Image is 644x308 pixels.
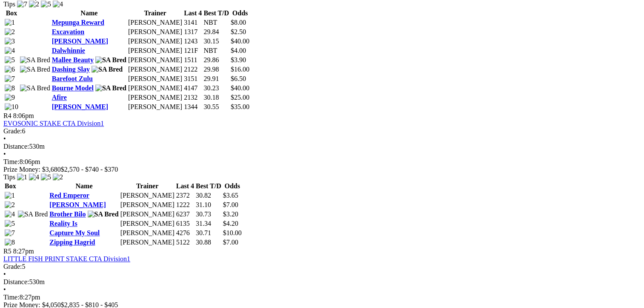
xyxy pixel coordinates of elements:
img: 1 [17,173,27,181]
span: $8.00 [231,19,246,26]
td: [PERSON_NAME] [120,219,175,228]
img: SA Bred [88,210,119,218]
td: 5122 [176,238,195,247]
td: [PERSON_NAME] [128,37,183,46]
img: 7 [5,75,15,83]
div: 5 [3,263,641,271]
td: 30.82 [195,191,222,200]
td: [PERSON_NAME] [128,28,183,36]
th: Trainer [128,9,183,17]
span: $2,570 - $740 - $370 [61,166,118,173]
td: 30.23 [203,84,229,92]
th: Name [49,182,119,190]
span: • [3,135,6,142]
td: 1222 [176,201,195,209]
th: Last 4 [176,182,195,190]
td: 1243 [183,37,202,46]
th: Name [52,9,127,17]
a: Brother Bilo [49,210,86,218]
a: Afire [52,94,67,101]
td: [PERSON_NAME] [128,56,183,64]
img: 5 [5,220,15,227]
span: $3.90 [231,56,246,63]
span: $4.00 [231,47,246,54]
a: Reality Is [49,220,77,227]
img: 3 [5,37,15,45]
td: 1317 [183,28,202,36]
img: SA Bred [18,210,48,218]
img: SA Bred [20,56,50,64]
a: [PERSON_NAME] [52,37,108,45]
div: Prize Money: $3,680 [3,166,641,173]
td: [PERSON_NAME] [128,65,183,74]
td: [PERSON_NAME] [120,229,175,237]
a: Mallee Beauty [52,56,94,63]
th: Last 4 [183,9,202,17]
td: 121F [183,46,202,55]
td: 4147 [183,84,202,92]
td: 29.86 [203,56,229,64]
a: [PERSON_NAME] [52,103,108,110]
span: Time: [3,294,20,301]
div: 6 [3,127,641,135]
img: 2 [5,201,15,209]
td: 30.88 [195,238,222,247]
img: SA Bred [95,56,126,64]
img: 5 [41,173,51,181]
span: 8:27pm [13,248,34,255]
img: SA Bred [20,84,50,92]
img: 2 [29,0,39,8]
td: 31.10 [195,201,222,209]
span: $40.00 [231,37,249,45]
img: 4 [53,0,63,8]
td: 2132 [183,93,202,102]
img: SA Bred [20,66,50,73]
span: R5 [3,248,11,255]
img: 7 [17,0,27,8]
th: Trainer [120,182,175,190]
img: 5 [41,0,51,8]
td: 30.55 [203,103,229,111]
span: Box [5,182,16,190]
td: 6135 [176,219,195,228]
div: 530m [3,143,641,150]
td: 29.84 [203,28,229,36]
span: $25.00 [231,94,249,101]
img: 9 [5,94,15,101]
td: [PERSON_NAME] [128,93,183,102]
td: [PERSON_NAME] [120,238,175,247]
td: 3141 [183,18,202,27]
span: $7.00 [223,239,238,246]
span: Time: [3,158,20,165]
td: 30.73 [195,210,222,219]
td: [PERSON_NAME] [120,191,175,200]
td: [PERSON_NAME] [120,201,175,209]
span: Tips [3,0,15,8]
img: 4 [5,210,15,218]
img: 1 [5,19,15,26]
span: $3.20 [223,210,238,218]
td: 2122 [183,65,202,74]
img: 4 [5,47,15,55]
a: Red Emperor [49,192,89,199]
a: LITTLE FISH PRINT STAKE CTA Division1 [3,255,130,262]
span: $2.50 [231,28,246,35]
a: Barefoot Zulu [52,75,93,82]
a: Capture My Soul [49,229,100,236]
span: $35.00 [231,103,249,110]
a: Zipping Hagrid [49,239,95,246]
a: [PERSON_NAME] [49,201,106,208]
th: Best T/D [203,9,229,17]
span: $4.20 [223,220,238,227]
span: Grade: [3,263,22,270]
td: 29.91 [203,75,229,83]
span: Tips [3,173,15,181]
td: 2372 [176,191,195,200]
span: Grade: [3,127,22,135]
td: 1511 [183,56,202,64]
span: • [3,286,6,293]
img: SA Bred [92,66,123,73]
img: 7 [5,229,15,237]
span: • [3,150,6,158]
td: [PERSON_NAME] [128,75,183,83]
